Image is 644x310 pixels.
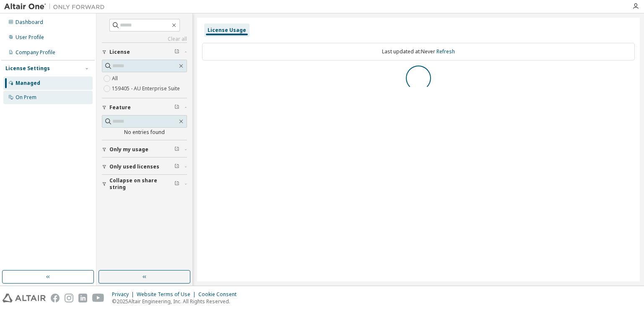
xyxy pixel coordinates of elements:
[109,146,148,153] span: Only my usage
[109,104,131,111] span: Feature
[51,294,60,302] img: facebook.svg
[174,49,179,55] span: Clear filter
[102,36,187,42] a: Clear all
[5,65,50,72] div: License Settings
[109,177,174,191] span: Collapse on share string
[78,294,87,302] img: linkedin.svg
[112,298,241,305] p: © 2025 Altair Engineering, Inc. All Rights Reserved.
[174,163,179,170] span: Clear filter
[112,291,137,298] div: Privacy
[16,80,40,87] div: Managed
[109,163,159,170] span: Only used licenses
[4,3,109,11] img: Altair One
[112,84,182,94] label: 159405 - AU Enterprise Suite
[65,294,73,302] img: instagram.svg
[16,49,55,56] div: Company Profile
[102,129,187,136] div: No entries found
[102,158,187,176] button: Only used licenses
[16,34,44,41] div: User Profile
[3,294,46,302] img: altair_logo.svg
[202,43,635,60] div: Last updated at: Never
[102,43,187,61] button: License
[16,19,43,26] div: Dashboard
[92,294,104,302] img: youtube.svg
[102,140,187,159] button: Only my usage
[102,98,187,117] button: Feature
[16,94,36,101] div: On Prem
[174,104,179,111] span: Clear filter
[137,291,198,298] div: Website Terms of Use
[109,49,130,55] span: License
[198,291,241,298] div: Cookie Consent
[436,48,455,55] a: Refresh
[174,146,179,153] span: Clear filter
[102,175,187,193] button: Collapse on share string
[112,74,119,84] label: All
[174,181,179,187] span: Clear filter
[208,27,246,34] div: License Usage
